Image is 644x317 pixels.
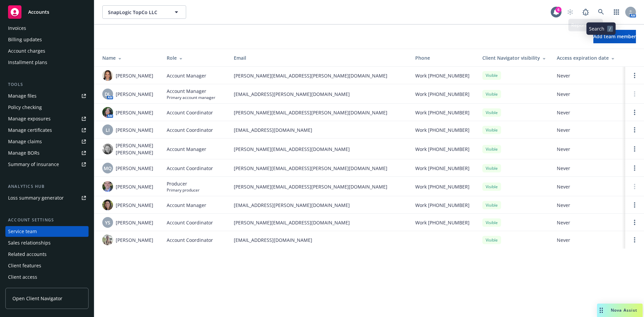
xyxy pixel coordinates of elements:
div: Manage exposures [8,113,51,124]
div: Visible [482,126,501,134]
span: Never [557,219,620,226]
img: photo [102,144,113,154]
span: Work [PHONE_NUMBER] [415,72,470,79]
span: Work [PHONE_NUMBER] [415,165,470,172]
div: Policy checking [8,102,42,113]
span: Never [557,126,620,134]
span: DL [105,91,111,98]
span: [PERSON_NAME][EMAIL_ADDRESS][PERSON_NAME][DOMAIN_NAME] [234,72,405,79]
img: photo [102,234,113,245]
a: Open options [631,126,639,134]
span: Never [557,183,620,190]
div: Sales relationships [8,237,51,248]
a: Report a Bug [579,5,592,19]
a: Open options [631,236,639,244]
div: Visible [482,236,501,244]
a: Open options [631,164,639,172]
span: [PERSON_NAME] [116,126,153,134]
div: Related accounts [8,249,47,260]
span: Work [PHONE_NUMBER] [415,202,470,209]
a: Manage BORs [5,148,89,158]
a: Start snowing [563,5,577,19]
span: Never [557,72,620,79]
span: [EMAIL_ADDRESS][PERSON_NAME][DOMAIN_NAME] [234,202,405,209]
span: Account Manager [167,202,206,209]
span: Primary producer [167,187,200,193]
span: Work [PHONE_NUMBER] [415,109,470,116]
a: Open options [631,71,639,80]
span: Primary account manager [167,95,215,100]
span: [PERSON_NAME] [116,236,153,244]
span: Producer [167,180,200,187]
button: Nova Assist [597,304,643,317]
div: Billing updates [8,34,42,45]
span: Work [PHONE_NUMBER] [415,126,470,134]
span: [PERSON_NAME][EMAIL_ADDRESS][PERSON_NAME][DOMAIN_NAME] [234,109,405,116]
div: Client Navigator visibility [482,54,546,61]
span: Never [557,236,620,244]
a: Open options [631,108,639,116]
span: [PERSON_NAME][EMAIL_ADDRESS][PERSON_NAME][DOMAIN_NAME] [234,183,405,190]
div: Manage files [8,91,37,101]
img: photo [102,70,113,81]
a: Related accounts [5,249,89,260]
span: Add team member [593,33,636,40]
div: Visible [482,108,501,117]
div: Drag to move [597,304,605,317]
div: Visible [482,182,501,191]
a: Manage exposures [5,113,89,124]
div: Analytics hub [5,183,89,190]
span: Accounts [28,9,49,15]
div: 6 [555,7,561,13]
a: Sales relationships [5,237,89,248]
div: Email [234,54,405,61]
span: Work [PHONE_NUMBER] [415,219,470,226]
a: Open options [631,218,639,226]
a: Summary of insurance [5,159,89,170]
div: Account settings [5,217,89,223]
span: [PERSON_NAME] [116,72,153,79]
div: Service team [8,226,37,237]
span: Work [PHONE_NUMBER] [415,146,470,153]
span: [EMAIL_ADDRESS][DOMAIN_NAME] [234,236,405,244]
a: Manage files [5,91,89,101]
div: Visible [482,145,501,153]
span: [EMAIL_ADDRESS][PERSON_NAME][DOMAIN_NAME] [234,91,405,98]
div: Name [102,54,156,61]
a: Loss summary generator [5,193,89,203]
div: Phone [415,54,472,61]
span: Work [PHONE_NUMBER] [415,183,470,190]
img: photo [102,107,113,118]
img: photo [102,200,113,210]
a: Policy checking [5,102,89,113]
span: YS [105,219,110,226]
span: [PERSON_NAME] [116,165,153,172]
div: Client access [8,272,37,282]
a: Manage certificates [5,125,89,136]
a: Open options [631,201,639,209]
div: Client features [8,260,41,271]
span: Never [557,109,620,116]
img: photo [102,181,113,192]
div: Manage certificates [8,125,52,136]
span: [PERSON_NAME] [116,109,153,116]
span: Account Manager [167,146,206,153]
span: Never [557,165,620,172]
span: Nova Assist [611,307,637,313]
span: [PERSON_NAME] [116,183,153,190]
div: Installment plans [8,57,47,68]
span: Account Coordinator [167,236,213,244]
span: Account Coordinator [167,109,213,116]
span: [PERSON_NAME] [116,202,153,209]
span: LI [106,126,110,134]
div: Visible [482,164,501,172]
div: Invoices [8,23,26,34]
a: Invoices [5,23,89,34]
div: Visible [482,201,501,209]
a: Manage claims [5,136,89,147]
span: [EMAIL_ADDRESS][DOMAIN_NAME] [234,126,405,134]
span: Work [PHONE_NUMBER] [415,91,470,98]
a: Billing updates [5,34,89,45]
span: Account Coordinator [167,165,213,172]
